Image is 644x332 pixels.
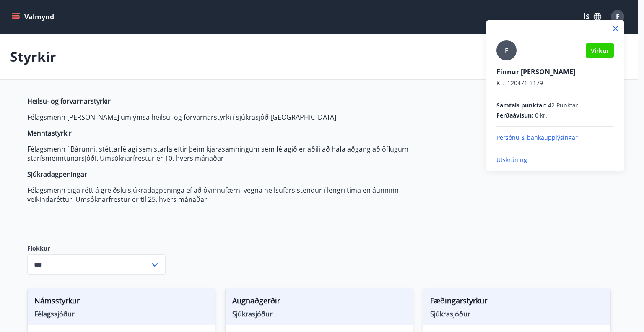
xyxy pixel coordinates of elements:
[496,67,614,76] p: Finnur [PERSON_NAME]
[591,47,609,55] span: Virkur
[535,111,547,120] span: 0 kr.
[496,111,533,120] span: Ferðaávísun :
[496,101,546,110] span: Samtals punktar :
[496,156,614,164] p: Útskráning
[505,46,509,55] span: F
[496,79,614,87] p: 120471-3179
[496,133,614,142] p: Persónu & bankaupplýsingar
[548,101,578,110] span: 42 Punktar
[496,79,504,87] span: Kt.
